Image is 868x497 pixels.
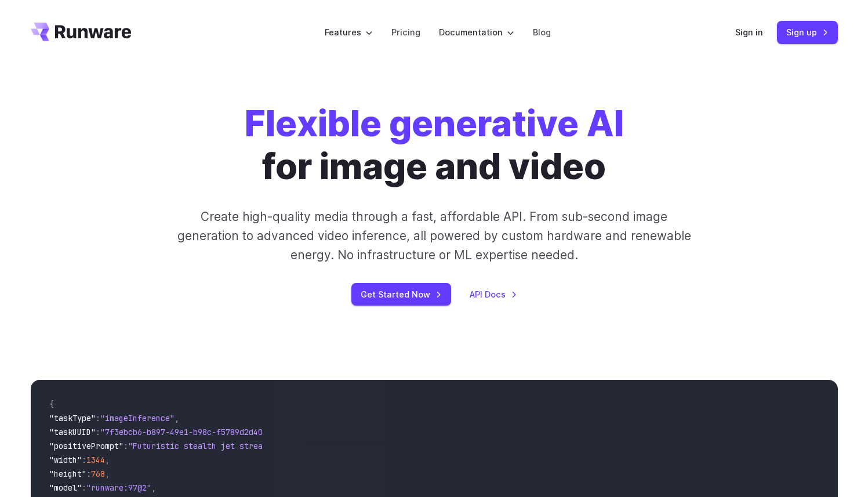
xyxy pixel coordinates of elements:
[49,427,96,437] span: "taskUUID"
[735,26,763,39] a: Sign in
[82,483,86,493] span: :
[105,455,110,465] span: ,
[86,483,151,493] span: "runware:97@2"
[31,23,132,41] a: Go to /
[128,441,550,451] span: "Futuristic stealth jet streaking through a neon-lit cityscape with glowing purple exhaust"
[105,469,110,479] span: ,
[86,469,91,479] span: :
[176,207,692,265] p: Create high-quality media through a fast, affordable API. From sub-second image generation to adv...
[175,413,179,423] span: ,
[49,399,54,409] span: {
[91,469,105,479] span: 768
[49,455,82,465] span: "width"
[96,427,100,437] span: :
[391,26,420,39] a: Pricing
[49,413,96,423] span: "taskType"
[151,483,156,493] span: ,
[82,455,86,465] span: :
[100,413,175,423] span: "imageInference"
[49,441,124,451] span: "positivePrompt"
[49,483,82,493] span: "model"
[86,455,105,465] span: 1344
[777,21,838,43] a: Sign up
[245,102,624,188] h1: for image and video
[49,469,86,479] span: "height"
[470,288,517,301] a: API Docs
[124,441,128,451] span: :
[351,283,451,306] a: Get Started Now
[439,26,514,39] label: Documentation
[100,427,277,437] span: "7f3ebcb6-b897-49e1-b98c-f5789d2d40d7"
[533,26,551,39] a: Blog
[325,26,373,39] label: Features
[245,101,624,145] strong: Flexible generative AI
[96,413,100,423] span: :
